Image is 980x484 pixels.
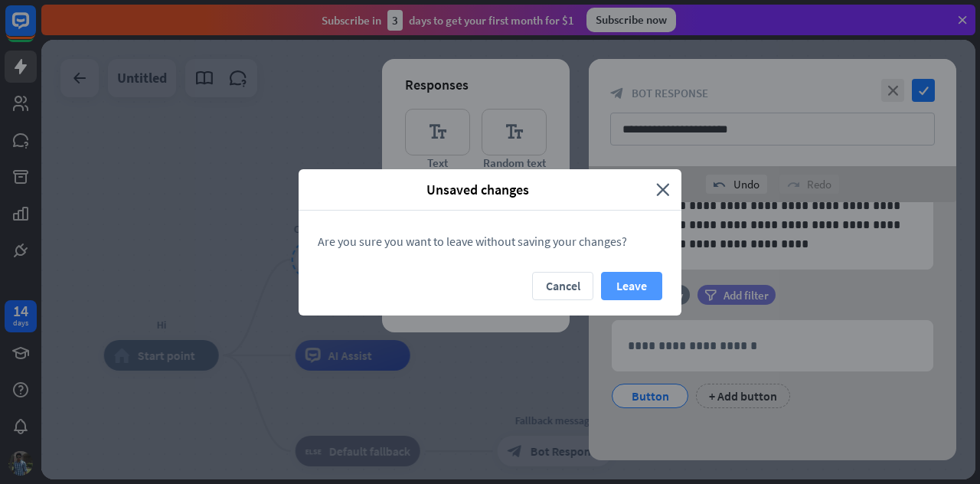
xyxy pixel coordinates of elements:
[532,272,593,300] button: Cancel
[318,234,627,249] span: Are you sure you want to leave without saving your changes?
[12,6,58,52] button: Open LiveChat chat widget
[601,272,662,300] button: Leave
[656,181,670,198] i: close
[310,181,645,198] span: Unsaved changes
